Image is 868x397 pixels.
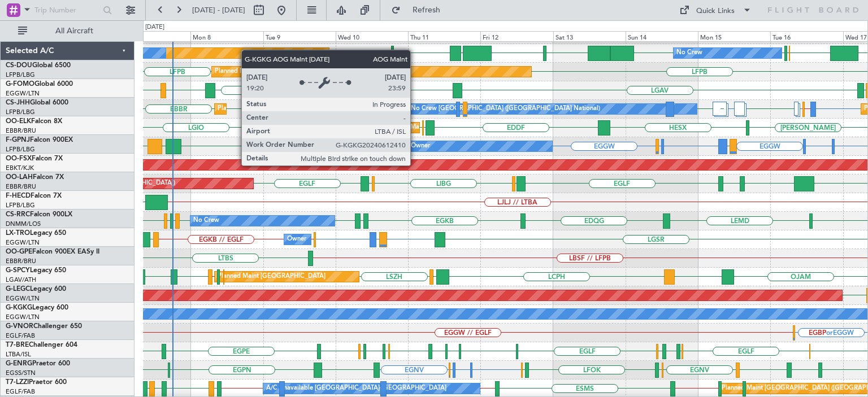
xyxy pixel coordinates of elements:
a: EGLF/FAB [6,331,35,340]
a: F-GPNJFalcon 900EX [6,137,73,143]
a: EBBR/BRU [6,126,36,135]
a: LTBA/ISL [6,350,31,359]
span: OO-LAH [6,174,33,181]
span: CS-JHH [6,99,30,106]
input: Trip Number [34,2,99,19]
a: LFPB/LBG [6,201,35,210]
span: LX-TRO [6,230,30,237]
span: OO-FSX [6,155,32,162]
a: LFPB/LBG [6,71,35,79]
a: G-VNORChallenger 650 [6,323,82,330]
div: No Crew [676,45,702,62]
div: Mon 15 [698,31,770,41]
div: No Crew [193,212,219,229]
a: EBKT/KJK [6,164,34,172]
a: OO-FSXFalcon 7X [6,155,63,162]
span: G-VNOR [6,323,33,330]
a: EBBR/BRU [6,257,36,265]
a: CS-JHHGlobal 6000 [6,99,68,106]
span: OO-GPE [6,248,32,255]
a: G-LEGCLegacy 600 [6,286,66,293]
button: Quick Links [674,1,757,19]
div: Owner [411,138,430,155]
span: CS-RRC [6,211,30,218]
div: Sat 13 [553,31,626,41]
a: LGAV/ATH [6,276,36,284]
span: All Aircraft [29,27,119,35]
div: Tue 9 [263,31,336,41]
span: OO-ELK [6,118,31,125]
a: OO-LAHFalcon 7X [6,174,64,181]
a: EGGW/LTN [6,89,40,98]
div: Planned Maint [GEOGRAPHIC_DATA] ([GEOGRAPHIC_DATA]) [215,63,393,80]
span: G-FOMO [6,81,34,88]
a: F-HECDFalcon 7X [6,193,62,199]
div: Sun 7 [118,31,190,41]
div: Planned Maint Dusseldorf [296,82,370,99]
span: G-ENRG [6,360,32,367]
a: OO-GPEFalcon 900EX EASy II [6,248,99,255]
a: EGGW/LTN [6,238,40,247]
a: EGGW/LTN [6,294,40,303]
div: Sun 14 [626,31,698,41]
a: OO-ELKFalcon 8X [6,118,62,125]
a: G-SPCYLegacy 650 [6,267,66,274]
a: G-FOMOGlobal 6000 [6,81,73,88]
div: No Crew [GEOGRAPHIC_DATA] ([GEOGRAPHIC_DATA] National) [411,101,600,117]
a: LX-TROLegacy 650 [6,230,66,237]
button: All Aircraft [12,22,123,40]
div: Wed 10 [336,31,408,41]
a: EGSS/STN [6,369,36,377]
div: A/C Unavailable [GEOGRAPHIC_DATA]-[GEOGRAPHIC_DATA] [266,380,446,397]
a: EGGW/LTN [6,313,40,321]
div: Fri 12 [480,31,553,41]
button: Refresh [386,1,454,19]
span: T7-LZZI [6,379,29,386]
span: T7-BRE [6,342,29,348]
a: LFPB/LBG [6,108,35,116]
span: F-HECD [6,193,31,199]
span: F-GPNJ [6,137,30,143]
div: Thu 11 [408,31,480,41]
a: EGLF/FAB [6,387,35,396]
span: G-SPCY [6,267,30,274]
span: G-KGKG [6,304,32,311]
a: G-KGKGLegacy 600 [6,304,68,311]
div: [DATE] [145,23,164,32]
a: T7-BREChallenger 604 [6,342,77,348]
div: Mon 8 [190,31,263,41]
div: Owner [287,231,306,248]
span: Refresh [403,6,450,14]
a: CS-RRCFalcon 900LX [6,211,72,218]
a: LFPB/LBG [6,145,35,154]
a: EBBR/BRU [6,182,36,191]
span: [DATE] - [DATE] [192,5,245,15]
div: Quick Links [696,6,735,17]
span: G-LEGC [6,286,30,293]
a: G-ENRGPraetor 600 [6,360,70,367]
div: Tue 16 [770,31,843,41]
span: CS-DOU [6,62,32,69]
a: CS-DOUGlobal 6500 [6,62,71,69]
div: Unplanned Maint [GEOGRAPHIC_DATA] ([PERSON_NAME] Intl) [377,119,561,136]
div: Planned Maint [GEOGRAPHIC_DATA] ([GEOGRAPHIC_DATA] National) [218,101,422,117]
a: DNMM/LOS [6,220,41,228]
div: Planned Maint [GEOGRAPHIC_DATA] [218,268,325,285]
a: T7-LZZIPraetor 600 [6,379,67,386]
